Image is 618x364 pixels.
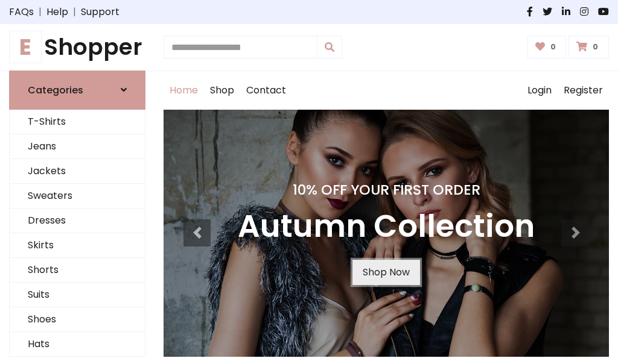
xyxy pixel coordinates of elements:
[34,5,46,19] span: |
[10,110,145,134] a: T-Shirts
[28,84,83,96] h6: Categories
[10,283,145,307] a: Suits
[527,36,567,58] a: 0
[9,31,42,63] span: E
[10,233,145,258] a: Skirts
[10,307,145,332] a: Shoes
[521,71,558,110] a: Login
[10,258,145,283] a: Shorts
[238,181,535,198] h4: 10% Off Your First Order
[81,5,119,19] a: Support
[238,208,535,245] h3: Autumn Collection
[164,71,204,110] a: Home
[10,134,145,159] a: Jeans
[9,71,145,110] a: Categories
[10,332,145,357] a: Hats
[10,184,145,209] a: Sweaters
[10,209,145,233] a: Dresses
[240,71,292,110] a: Contact
[10,159,145,184] a: Jackets
[558,71,609,110] a: Register
[9,5,34,19] a: FAQs
[204,71,240,110] a: Shop
[352,260,420,285] a: Shop Now
[569,36,609,58] a: 0
[46,5,68,19] a: Help
[590,42,601,52] span: 0
[68,5,81,19] span: |
[547,42,559,52] span: 0
[9,34,145,61] a: EShopper
[9,34,145,61] h1: Shopper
